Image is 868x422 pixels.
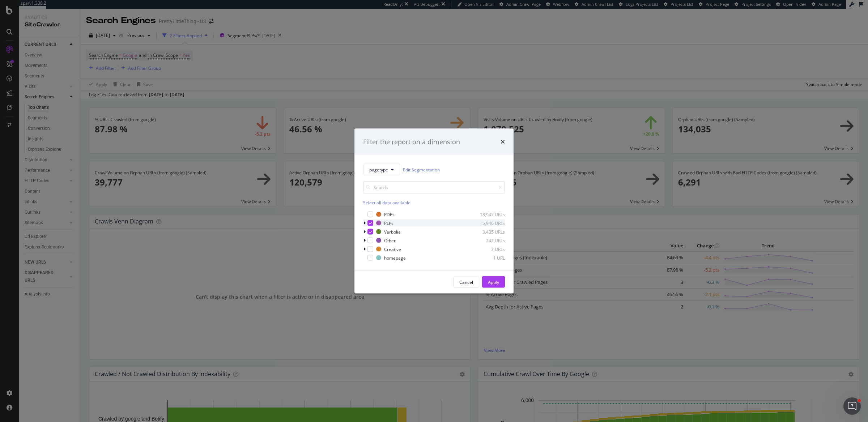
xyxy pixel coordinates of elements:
div: 3 URLs [469,246,505,252]
div: Cancel [459,279,473,285]
div: 1 URL [469,255,505,261]
div: modal [354,128,514,294]
div: times [501,137,505,146]
div: Select all data available [363,200,505,206]
button: Cancel [453,276,479,288]
div: Filter the report on a dimension [363,137,460,146]
div: Apply [488,279,499,285]
button: pagetype [363,164,400,175]
iframe: Intercom live chat [843,397,861,415]
div: 3,435 URLs [469,229,505,235]
button: Apply [482,276,505,288]
div: 18,947 URLs [469,211,505,217]
div: Verbolia [384,229,401,235]
div: PLPs [384,220,393,226]
div: homepage [384,255,406,261]
div: 5,946 URLs [469,220,505,226]
a: Edit Segmentation [403,166,440,173]
input: Search [363,181,505,194]
div: 242 URLs [469,237,505,243]
div: Creative [384,246,401,252]
span: pagetype [369,166,388,172]
div: Other [384,237,396,243]
div: PDPs [384,211,395,217]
